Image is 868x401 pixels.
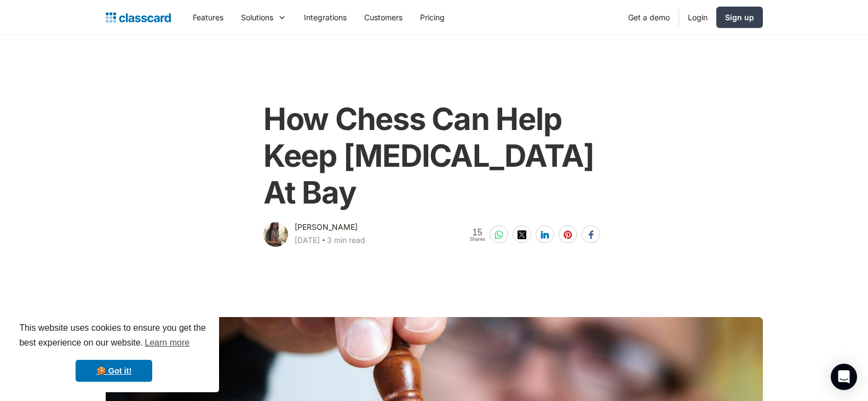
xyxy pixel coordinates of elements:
div: Solutions [241,12,273,23]
a: Pricing [411,5,453,30]
span: This website uses cookies to ensure you get the best experience on our website. [19,321,209,351]
h1: How Chess Can Help Keep [MEDICAL_DATA] At Bay [263,101,605,212]
img: pinterest-white sharing button [564,230,572,239]
div: Solutions [232,5,295,30]
div: [DATE] [295,234,320,247]
a: Integrations [295,5,355,30]
a: learn more about cookies [143,335,191,351]
img: facebook-white sharing button [587,230,595,239]
div: cookieconsent [9,311,219,392]
a: Customers [355,5,411,30]
span: 15 [469,228,485,237]
div: ‧ [320,234,327,249]
a: home [106,10,171,25]
img: linkedin-white sharing button [541,230,549,239]
img: twitter-white sharing button [518,230,526,239]
img: whatsapp-white sharing button [495,230,503,239]
a: Get a demo [619,5,679,30]
a: Features [184,5,232,30]
a: Login [679,5,716,30]
div: 3 min read [327,234,365,247]
div: [PERSON_NAME] [295,221,358,234]
a: Sign up [716,7,763,28]
span: Shares [469,237,485,242]
a: dismiss cookie message [76,360,152,382]
div: Open Intercom Messenger [831,364,857,390]
div: Sign up [725,12,754,23]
